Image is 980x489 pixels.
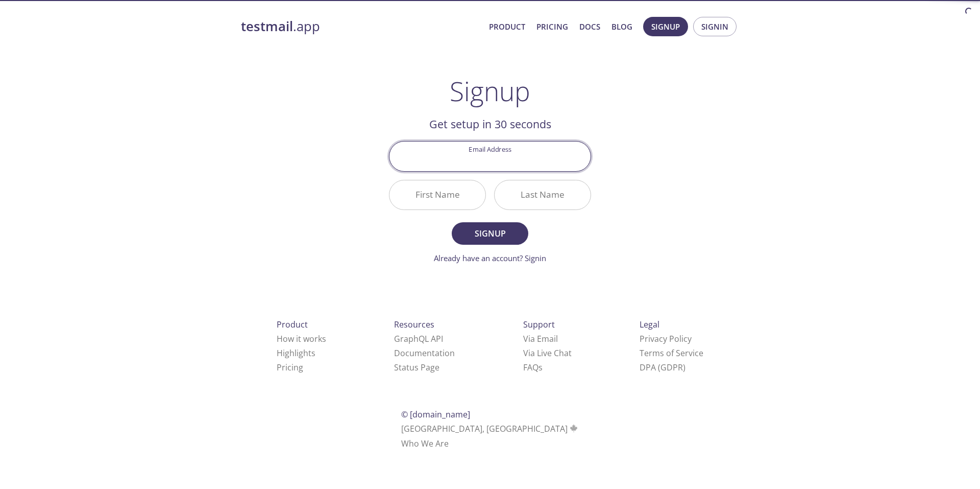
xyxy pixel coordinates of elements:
a: GraphQL API [394,333,443,344]
a: Who We Are [401,438,449,449]
a: Already have an account? Signin [434,253,546,263]
a: testmail.app [241,18,481,35]
a: Documentation [394,347,455,359]
span: Signup [463,226,517,241]
span: Resources [394,319,434,330]
h1: Signup [450,76,530,106]
a: FAQ [523,362,543,373]
a: Via Live Chat [523,347,572,359]
a: Terms of Service [640,347,703,359]
a: How it works [277,333,326,344]
a: Blog [611,20,632,33]
span: Legal [640,319,659,330]
span: s [538,362,543,373]
strong: testmail [241,17,293,35]
a: Privacy Policy [640,333,692,344]
span: Product [277,319,308,330]
span: Signup [651,20,680,33]
a: Docs [579,20,600,33]
a: Via Email [523,333,558,344]
a: Product [489,20,525,33]
button: Signin [693,17,737,36]
span: Support [523,319,555,330]
a: DPA (GDPR) [640,362,685,373]
span: Signin [701,20,728,33]
a: Status Page [394,362,439,373]
button: Signup [452,222,528,245]
a: Pricing [536,20,568,33]
span: © [DOMAIN_NAME] [401,409,470,420]
span: [GEOGRAPHIC_DATA], [GEOGRAPHIC_DATA] [401,423,579,434]
a: Pricing [277,362,303,373]
h2: Get setup in 30 seconds [389,115,591,133]
button: Signup [643,17,688,36]
a: Highlights [277,347,315,359]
